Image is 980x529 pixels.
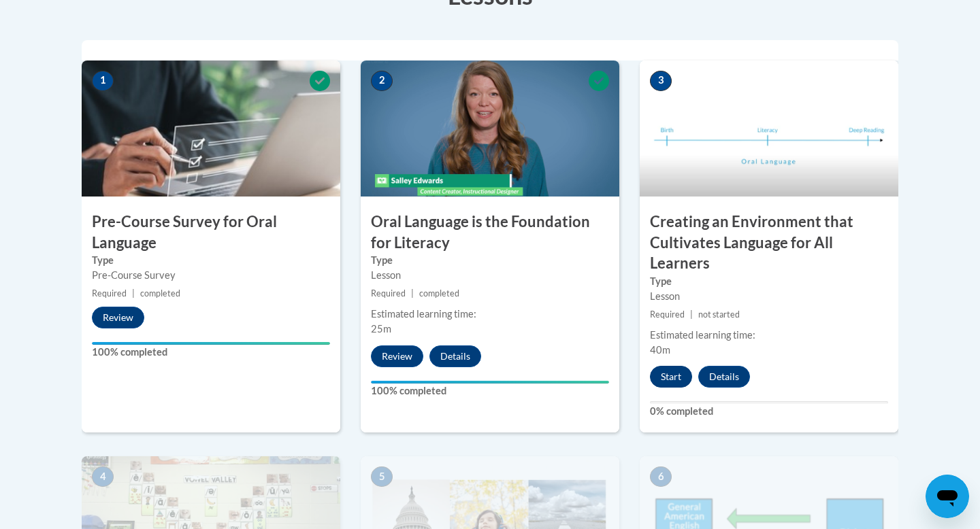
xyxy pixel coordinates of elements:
[371,381,609,383] div: Your progress
[371,466,393,487] span: 5
[361,61,619,197] img: Course Image
[650,289,888,304] div: Lesson
[92,253,330,268] label: Type
[650,466,672,487] span: 6
[640,211,898,274] h3: Creating an Environment that Cultivates Language for All Learners
[690,309,693,320] span: |
[650,328,888,343] div: Estimated learning time:
[371,253,609,268] label: Type
[132,288,135,298] span: |
[82,61,340,197] img: Course Image
[361,211,619,254] h3: Oral Language is the Foundation for Literacy
[140,288,180,298] span: completed
[650,344,670,356] span: 40m
[371,71,393,91] span: 2
[371,307,609,322] div: Estimated learning time:
[419,288,459,298] span: completed
[371,383,609,398] label: 100% completed
[92,342,330,345] div: Your progress
[92,71,114,91] span: 1
[92,345,330,360] label: 100% completed
[650,309,685,320] span: Required
[650,71,672,91] span: 3
[371,323,391,335] span: 25m
[650,404,888,419] label: 0% completed
[429,345,481,367] button: Details
[650,366,692,388] button: Start
[698,309,740,320] span: not started
[640,61,898,197] img: Course Image
[650,274,888,289] label: Type
[371,268,609,283] div: Lesson
[92,288,127,298] span: Required
[371,345,423,367] button: Review
[371,288,406,298] span: Required
[926,475,969,518] iframe: Button to launch messaging window
[92,466,114,487] span: 4
[92,268,330,283] div: Pre-Course Survey
[698,366,750,388] button: Details
[82,211,340,254] h3: Pre-Course Survey for Oral Language
[92,307,144,328] button: Review
[411,288,414,298] span: |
